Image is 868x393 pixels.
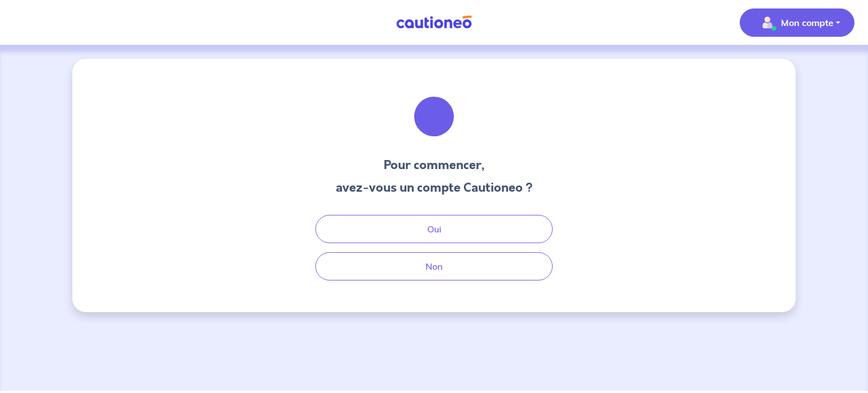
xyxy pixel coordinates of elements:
[315,252,553,280] button: Non
[392,15,476,29] img: Cautioneo
[403,86,465,147] img: illu_welcome.svg
[758,14,776,32] img: illu_account_valid_menu.svg
[336,156,533,174] h3: Pour commencer,
[740,8,854,37] button: illu_account_valid_menu.svgMon compte
[781,16,834,29] p: Mon compte
[336,179,533,197] h3: avez-vous un compte Cautioneo ?
[315,215,553,243] button: Oui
